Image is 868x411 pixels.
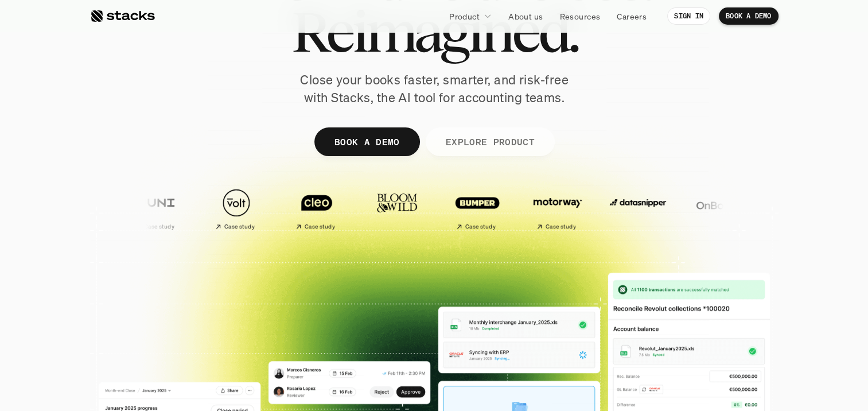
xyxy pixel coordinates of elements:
h2: Case study [153,223,184,230]
a: Careers [610,6,653,26]
p: SIGN IN [674,12,703,20]
a: Case study [449,183,524,235]
a: SIGN IN [667,7,710,25]
p: Resources [559,10,600,22]
a: About us [501,6,550,26]
a: Resources [552,6,607,26]
h2: Case study [233,223,264,230]
a: Case study [369,183,443,235]
a: EXPLORE PRODUCT [425,127,554,156]
p: BOOK A DEMO [726,12,772,20]
span: Reimagined. [291,6,577,57]
p: Product [449,10,480,22]
p: Close your books faster, smarter, and risk-free with Stacks, the AI tool for accounting teams. [291,71,578,107]
p: BOOK A DEMO [334,133,399,150]
h2: Case study [474,223,505,230]
a: Case study [208,183,283,235]
p: Careers [617,10,647,22]
a: BOOK A DEMO [719,7,779,25]
a: BOOK A DEMO [314,127,419,156]
h2: Case study [394,223,425,230]
p: EXPLORE PRODUCT [445,133,534,150]
a: Privacy Policy [135,266,186,274]
p: About us [508,10,543,22]
a: Case study [128,183,203,235]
